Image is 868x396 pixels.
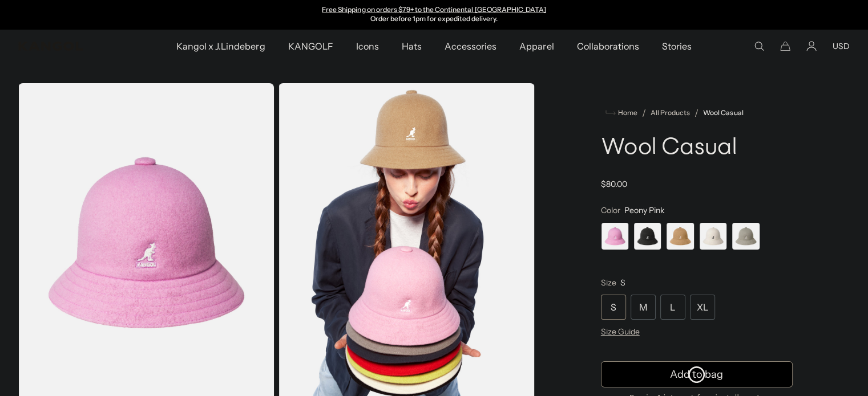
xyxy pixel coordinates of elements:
button: Cart [780,41,790,51]
span: Hats [402,30,422,63]
a: Accessories [433,30,508,63]
li: / [690,106,699,120]
slideshow-component: Announcement bar [317,6,552,24]
span: Home [616,109,637,117]
a: Stories [651,30,703,63]
span: Add to bag [670,367,723,382]
p: Order before 1pm for expedited delivery. [322,15,546,24]
div: 2 of 5 [633,222,661,250]
button: USD [833,41,850,51]
label: Camel [666,222,694,250]
span: Size [601,277,616,288]
label: White [699,222,727,250]
a: All Products [651,109,690,117]
span: Peony Pink [624,205,664,215]
div: M [631,295,656,320]
span: Collaborations [576,30,639,63]
label: Warm Grey [732,222,760,250]
a: Wool Casual [703,109,743,117]
span: Apparel [519,30,554,63]
div: L [660,295,685,320]
div: 4 of 5 [699,222,727,250]
button: Add to bag [601,361,793,387]
nav: breadcrumbs [601,106,793,120]
div: XL [690,295,715,320]
a: Free Shipping on orders $79+ to the Continental [GEOGRAPHIC_DATA] [322,5,546,14]
div: 1 of 5 [601,222,629,250]
a: Kangol [18,42,116,51]
a: Home [605,108,637,118]
div: Announcement [317,6,552,24]
span: Accessories [445,30,496,63]
a: Kangol x J.Lindeberg [165,30,277,63]
span: KANGOLF [288,30,333,63]
div: S [601,295,626,320]
a: KANGOLF [276,30,344,63]
a: Icons [345,30,390,63]
span: Size Guide [601,326,640,337]
a: Collaborations [565,30,650,63]
span: Stories [662,30,692,63]
span: S [620,277,625,288]
span: Icons [356,30,379,63]
li: / [637,106,646,120]
div: 2 of 2 [317,6,552,24]
span: $80.00 [601,179,627,189]
summary: Search here [754,41,764,51]
label: Peony Pink [601,222,629,250]
h1: Wool Casual [601,136,793,161]
a: Apparel [508,30,565,63]
label: Black [633,222,661,250]
span: Color [601,205,620,215]
a: Hats [390,30,433,63]
div: 3 of 5 [666,222,694,250]
a: Account [806,41,817,51]
span: Kangol x J.Lindeberg [176,30,265,63]
div: 5 of 5 [732,222,760,250]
